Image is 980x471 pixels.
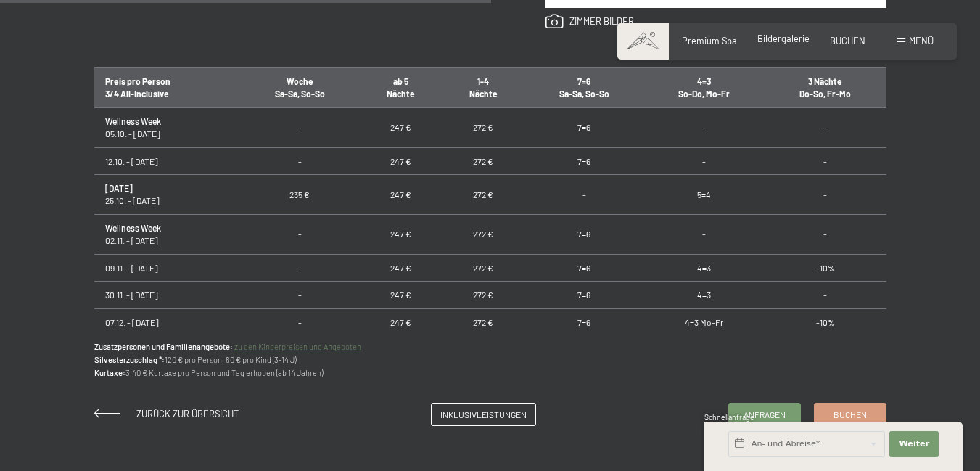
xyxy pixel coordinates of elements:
[240,108,359,148] td: -
[240,175,359,215] td: 235 €
[240,215,359,255] td: -
[234,342,361,351] a: zu den Kinderpreisen und Angeboten
[94,147,241,175] td: 12.10. - [DATE]
[889,431,939,457] button: Weiter
[524,147,643,175] td: 7=6
[240,282,359,309] td: -
[643,215,765,255] td: -
[442,282,524,309] td: 272 €
[524,215,643,255] td: 7=6
[240,254,359,282] td: -
[240,68,359,108] th: Woche Sa-Sa, So-So
[442,68,524,108] th: 1-4 Nächte
[359,108,442,148] td: 247 €
[643,282,765,309] td: 4=3
[94,408,239,419] a: Zurück zur Übersicht
[94,309,241,337] td: 07.12. - [DATE]
[765,147,886,175] td: -
[442,147,524,175] td: 272 €
[94,68,241,108] th: Preis pro Person 3/4 All-Inclusive
[359,254,442,282] td: 247 €
[240,147,359,175] td: -
[240,309,359,337] td: -
[744,409,786,421] span: Anfragen
[815,404,886,425] a: Buchen
[442,309,524,337] td: 272 €
[765,282,886,309] td: -
[524,68,643,108] th: 7=6 Sa-Sa, So-So
[432,404,535,425] a: Inklusivleistungen
[440,409,527,421] span: Inklusivleistungen
[359,147,442,175] td: 247 €
[524,254,643,282] td: 7=6
[94,355,165,364] strong: Silvesterzuschlag *:
[442,215,524,255] td: 272 €
[442,108,524,148] td: 272 €
[704,413,754,422] span: Schnellanfrage
[909,35,934,46] span: Menü
[94,282,241,309] td: 30.11. - [DATE]
[359,309,442,337] td: 247 €
[94,254,241,282] td: 09.11. - [DATE]
[643,254,765,282] td: 4=3
[765,309,886,337] td: -10%
[442,254,524,282] td: 272 €
[94,215,241,255] td: 02.11. - [DATE]
[524,282,643,309] td: 7=6
[899,438,929,450] span: Weiter
[359,282,442,309] td: 247 €
[643,309,765,337] td: 4=3 Mo-Fr
[765,108,886,148] td: -
[833,409,867,421] span: Buchen
[765,215,886,255] td: -
[94,175,241,215] td: 25.10. - [DATE]
[765,254,886,282] td: -10%
[643,175,765,215] td: 5=4
[830,35,865,46] a: BUCHEN
[757,33,810,44] a: Bildergalerie
[94,342,233,351] strong: Zusatzpersonen und Familienangebote:
[442,175,524,215] td: 272 €
[643,147,765,175] td: -
[105,183,133,193] strong: [DATE]
[765,68,886,108] th: 3 Nächte Do-So, Fr-Mo
[524,108,643,148] td: 7=6
[682,35,737,46] a: Premium Spa
[359,215,442,255] td: 247 €
[136,408,239,419] span: Zurück zur Übersicht
[94,368,125,377] strong: Kurtaxe:
[524,175,643,215] td: -
[94,340,886,380] p: 120 € pro Person, 60 € pro Kind (3-14 J) 3,40 € Kurtaxe pro Person und Tag erhoben (ab 14 Jahren)
[105,223,161,233] strong: Wellness Week
[105,116,161,126] strong: Wellness Week
[765,175,886,215] td: -
[643,108,765,148] td: -
[94,108,241,148] td: 05.10. - [DATE]
[359,68,442,108] th: ab 5 Nächte
[524,309,643,337] td: 7=6
[729,404,800,425] a: Anfragen
[359,175,442,215] td: 247 €
[643,68,765,108] th: 4=3 So-Do, Mo-Fr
